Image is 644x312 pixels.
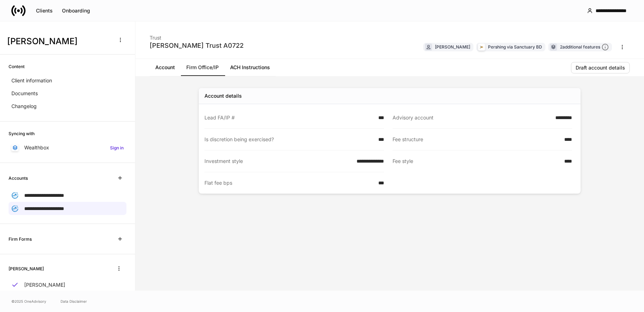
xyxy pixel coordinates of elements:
[9,265,44,272] h6: [PERSON_NAME]
[181,59,224,76] a: Firm Office/IP
[61,298,87,304] a: Data Disclaimer
[393,136,560,143] div: Fee structure
[7,36,110,47] h3: [PERSON_NAME]
[150,41,244,50] div: [PERSON_NAME] Trust A0722
[110,144,124,151] h6: Sign in
[576,65,625,70] div: Draft account details
[9,141,126,154] a: WealthboxSign in
[9,74,126,87] a: Client information
[150,59,181,76] a: Account
[9,100,126,113] a: Changelog
[9,278,126,291] a: [PERSON_NAME]
[11,103,37,110] p: Changelog
[204,158,352,165] div: Investment style
[62,8,90,13] div: Onboarding
[9,63,25,70] h6: Content
[393,158,560,165] div: Fee style
[435,44,470,50] div: [PERSON_NAME]
[9,130,35,137] h6: Syncing with
[57,5,95,16] button: Onboarding
[9,236,32,242] h6: Firm Forms
[204,179,374,186] div: Flat fee bps
[36,8,53,13] div: Clients
[11,90,38,97] p: Documents
[204,136,374,143] div: Is discretion being exercised?
[393,114,551,121] div: Advisory account
[204,92,242,99] div: Account details
[11,77,52,84] p: Client information
[224,59,276,76] a: ACH Instructions
[204,114,374,121] div: Lead FA/IP #
[31,5,57,16] button: Clients
[24,144,49,151] p: Wealthbox
[9,87,126,100] a: Documents
[150,30,244,41] div: Trust
[11,298,46,304] span: © 2025 OneAdvisory
[571,62,630,73] button: Draft account details
[24,281,65,288] p: [PERSON_NAME]
[9,175,28,181] h6: Accounts
[488,44,542,50] div: Pershing via Sanctuary BD
[560,44,609,51] div: 2 additional features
